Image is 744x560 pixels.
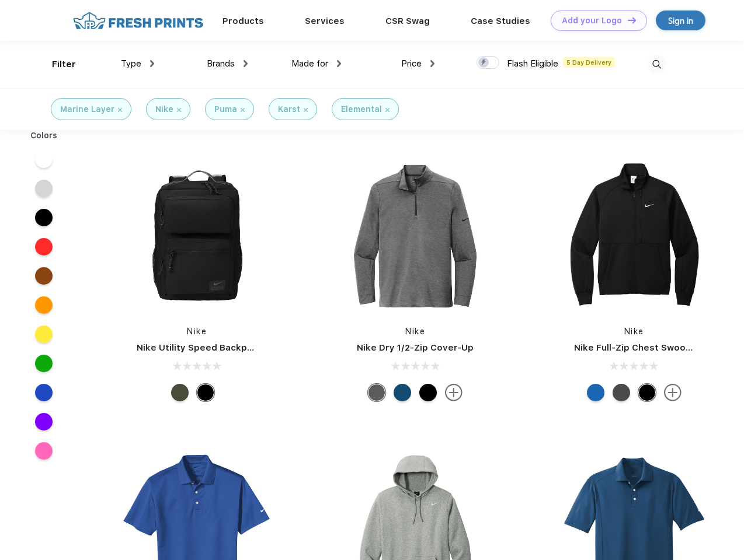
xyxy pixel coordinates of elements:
div: Black [638,384,656,401]
a: Nike [405,327,425,336]
img: filter_cancel.svg [177,108,181,112]
img: func=resize&h=266 [119,159,274,314]
span: Type [121,58,141,69]
div: Colors [22,129,67,142]
span: Made for [291,58,328,69]
a: Sign in [656,10,705,30]
div: Elemental [341,103,382,116]
span: Brands [207,58,235,69]
span: Flash Eligible [507,58,558,69]
a: Nike [187,327,207,336]
a: Nike Utility Speed Backpack [137,342,263,353]
img: more.svg [445,384,463,401]
img: filter_cancel.svg [118,108,122,112]
a: CSR Swag [385,16,430,26]
img: fo%20logo%202.webp [69,10,207,31]
img: filter_cancel.svg [304,108,308,112]
a: Nike Full-Zip Chest Swoosh Jacket [574,342,729,353]
div: Black [419,384,437,401]
img: dropdown.png [337,60,341,67]
div: Black Heather [368,384,385,401]
img: filter_cancel.svg [241,108,245,112]
img: more.svg [664,384,682,401]
div: Gym Blue [394,384,411,401]
span: Price [401,58,422,69]
a: Services [305,16,345,26]
img: dropdown.png [430,60,434,67]
div: Filter [52,58,76,71]
img: func=resize&h=266 [557,159,712,314]
div: Black [197,384,214,401]
div: Karst [278,103,300,116]
img: filter_cancel.svg [385,108,390,112]
img: desktop_search.svg [647,55,666,74]
a: Products [222,16,264,26]
img: dropdown.png [244,60,248,67]
div: Add your Logo [562,16,622,26]
img: DT [628,17,636,23]
div: Puma [214,103,237,116]
div: Marine Layer [60,103,114,116]
img: func=resize&h=266 [338,159,493,314]
span: 5 Day Delivery [563,57,615,68]
div: Nike [155,103,173,116]
div: Sign in [668,14,693,27]
a: Nike [624,327,644,336]
div: Anthracite [613,384,630,401]
img: dropdown.png [150,60,154,67]
a: Nike Dry 1/2-Zip Cover-Up [357,342,474,353]
div: Cargo Khaki [171,384,189,401]
div: Royal [587,384,604,401]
